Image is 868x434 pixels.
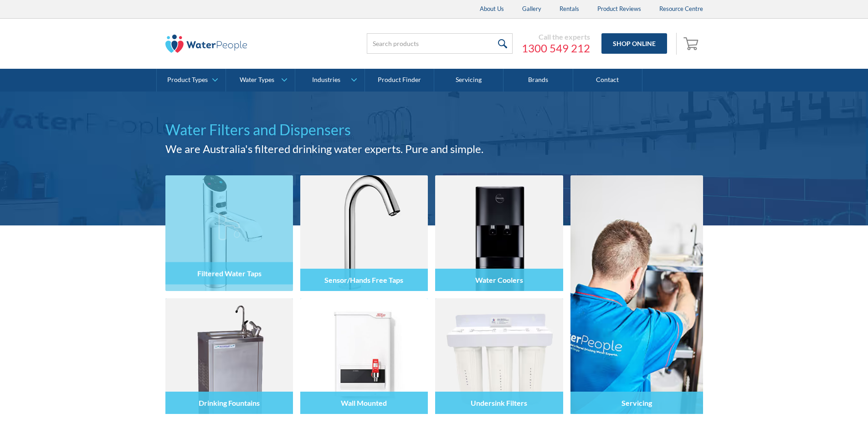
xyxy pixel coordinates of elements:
h4: Servicing [621,398,652,407]
a: Brands [503,69,573,92]
h4: Filtered Water Taps [197,269,261,277]
a: Servicing [570,175,703,414]
a: Open cart [681,33,703,55]
div: Industries [312,76,340,84]
a: Contact [573,69,642,92]
img: Drinking Fountains [165,298,293,414]
img: shopping cart [683,36,701,51]
a: Product Finder [365,69,434,92]
a: Water Types [226,69,295,92]
img: The Water People [165,35,247,53]
div: Call the experts [522,32,590,41]
h4: Sensor/Hands Free Taps [324,276,403,284]
div: Product Types [167,76,208,84]
a: Servicing [434,69,503,92]
img: Undersink Filters [435,298,563,414]
input: Search products [367,33,513,54]
div: Water Types [240,76,274,84]
a: Product Types [157,69,226,92]
a: Industries [295,69,364,92]
h4: Drinking Fountains [199,398,260,407]
img: Sensor/Hands Free Taps [300,175,428,291]
h4: Wall Mounted [341,398,387,407]
a: Shop Online [601,33,667,54]
h4: Undersink Filters [471,398,527,407]
img: Water Coolers [435,175,563,291]
a: 1300 549 212 [522,41,590,55]
img: Wall Mounted [300,298,428,414]
h4: Water Coolers [475,276,523,284]
img: Filtered Water Taps [165,175,293,291]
